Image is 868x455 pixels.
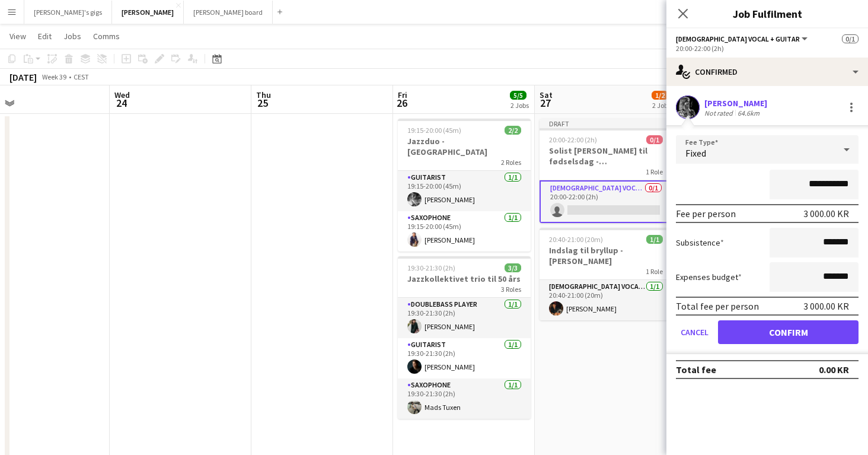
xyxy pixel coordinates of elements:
button: [DEMOGRAPHIC_DATA] Vocal + guitar [676,34,809,43]
span: 2/2 [505,126,521,135]
button: [PERSON_NAME] [112,1,184,24]
h3: Jazzkollektivet trio til 50 års [398,273,531,284]
span: 2 Roles [501,158,521,167]
app-card-role: [DEMOGRAPHIC_DATA] Vocal + Guitar1/120:40-21:00 (20m)[PERSON_NAME] [540,280,672,320]
div: CEST [74,72,89,81]
span: Female Vocal + guitar [676,34,800,43]
a: Edit [33,28,56,44]
div: 3 000.00 KR [803,208,849,219]
div: Confirmed [666,58,868,86]
span: Week 39 [39,72,69,81]
span: 27 [538,96,553,110]
h3: Solist [PERSON_NAME] til fødselsdag - ([PERSON_NAME] sidste bekræftelse) [540,145,672,167]
span: 0/1 [842,34,859,43]
span: 1/2 [652,91,668,100]
div: 3 000.00 KR [803,300,849,312]
span: Edit [38,31,52,42]
div: 64.6km [735,109,762,117]
div: Fee per person [676,208,736,219]
button: [PERSON_NAME]'s gigs [24,1,112,24]
app-card-role: Saxophone1/119:30-21:30 (2h)Mads Tuxen [398,378,531,419]
app-card-role: [DEMOGRAPHIC_DATA] Vocal + guitar0/120:00-22:00 (2h) [540,180,672,223]
div: 2 Jobs [652,101,671,110]
span: 19:30-21:30 (2h) [407,263,455,272]
span: 20:00-22:00 (2h) [549,135,597,144]
span: Thu [256,90,271,100]
span: 3/3 [505,263,521,272]
span: Fri [398,90,407,100]
app-card-role: Guitarist1/119:15-20:00 (45m)[PERSON_NAME] [398,171,531,211]
h3: Indslag til bryllup - [PERSON_NAME] [540,245,672,266]
label: Expenses budget [676,272,742,282]
h3: Job Fulfilment [666,6,868,21]
span: 24 [113,96,130,110]
span: 19:15-20:00 (45m) [407,126,461,135]
div: [DATE] [9,71,37,83]
span: 1 Role [646,167,663,176]
div: 2 Jobs [510,101,529,110]
app-card-role: Saxophone1/119:15-20:00 (45m)[PERSON_NAME] [398,211,531,252]
label: Subsistence [676,237,724,248]
div: Total fee [676,364,716,376]
a: Comms [88,28,125,44]
button: Cancel [676,320,713,344]
a: Jobs [59,28,86,44]
app-job-card: 20:40-21:00 (20m)1/1Indslag til bryllup - [PERSON_NAME]1 Role[DEMOGRAPHIC_DATA] Vocal + Guitar1/1... [540,228,672,320]
button: [PERSON_NAME] board [184,1,273,24]
span: Jobs [63,31,81,42]
div: 20:00-22:00 (2h) [676,44,859,53]
span: View [9,31,26,42]
span: 20:40-21:00 (20m) [549,235,603,244]
app-job-card: Draft20:00-22:00 (2h)0/1Solist [PERSON_NAME] til fødselsdag - ([PERSON_NAME] sidste bekræftelse)1... [540,119,672,223]
h3: Jazzduo - [GEOGRAPHIC_DATA] [398,136,531,157]
div: Draft [540,119,672,128]
app-card-role: Doublebass Player1/119:30-21:30 (2h)[PERSON_NAME] [398,298,531,338]
span: 1 Role [646,267,663,276]
div: Not rated [704,109,735,117]
button: Confirm [718,320,859,344]
app-job-card: 19:15-20:00 (45m)2/2Jazzduo - [GEOGRAPHIC_DATA]2 RolesGuitarist1/119:15-20:00 (45m)[PERSON_NAME]S... [398,119,531,252]
span: 0/1 [646,135,663,144]
app-card-role: Guitarist1/119:30-21:30 (2h)[PERSON_NAME] [398,338,531,378]
span: 26 [396,96,407,110]
div: 0.00 KR [819,364,849,376]
div: [PERSON_NAME] [704,98,767,109]
app-job-card: 19:30-21:30 (2h)3/3Jazzkollektivet trio til 50 års3 RolesDoublebass Player1/119:30-21:30 (2h)[PER... [398,256,531,419]
span: 1/1 [646,235,663,244]
span: Wed [114,90,130,100]
span: Fixed [685,147,706,159]
span: 3 Roles [501,285,521,294]
span: Sat [540,90,553,100]
div: Total fee per person [676,300,759,312]
span: 25 [254,96,271,110]
a: View [5,28,31,44]
span: Comms [93,31,120,42]
span: 5/5 [510,91,526,100]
